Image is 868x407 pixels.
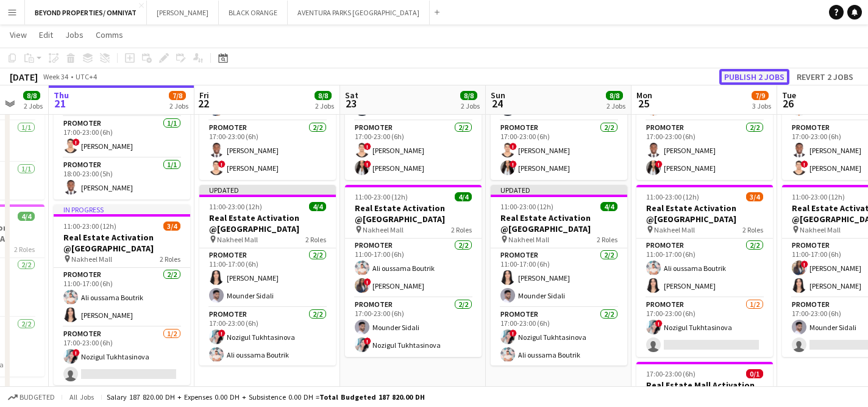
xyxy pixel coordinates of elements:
[147,1,219,24] button: [PERSON_NAME]
[792,192,845,201] span: 11:00-23:00 (12h)
[76,72,97,81] div: UTC+4
[160,254,180,264] span: 2 Roles
[655,160,663,168] span: !
[25,1,147,24] button: BEYOND PROPERTIES/ OMNIYAT
[746,192,763,201] span: 3/4
[63,222,116,231] span: 11:00-23:00 (12h)
[217,235,258,244] span: Nakheel Mall
[792,69,858,85] button: Revert 2 jobs
[197,96,209,110] span: 22
[460,91,477,100] span: 8/8
[60,27,88,43] a: Jobs
[510,160,517,168] span: !
[491,308,627,367] app-card-role: Promoter2/217:00-23:00 (6h)!Nozigul TukhtasinovaAli oussama Boutrik
[719,69,789,85] button: Publish 2 jobs
[752,101,771,110] div: 3 Jobs
[54,204,190,214] div: In progress
[345,239,482,298] app-card-role: Promoter2/211:00-17:00 (6h)Ali oussama Boutrik![PERSON_NAME]
[54,204,190,385] app-job-card: In progress11:00-23:00 (12h)3/4Real Estate Activation @[GEOGRAPHIC_DATA] Nakheel Mall2 RolesPromo...
[364,143,371,150] span: !
[355,192,408,201] span: 11:00-23:00 (12h)
[782,90,796,101] span: Tue
[636,90,652,101] span: Mon
[364,278,371,286] span: !
[52,96,69,110] span: 21
[54,158,190,200] app-card-role: Promoter1/118:00-23:00 (5h)[PERSON_NAME]
[73,139,80,146] span: !
[646,369,695,378] span: 17:00-23:00 (6h)
[54,327,190,386] app-card-role: Promoter1/217:00-23:00 (6h)!Nozigul Tukhtasinova
[636,380,773,391] h3: Real Estate Mall Activation
[18,212,35,221] span: 4/4
[364,337,371,345] span: !
[491,185,627,195] div: Updated
[219,1,288,24] button: BLACK ORANGE
[54,268,190,327] app-card-role: Promoter2/211:00-17:00 (6h)Ali oussama Boutrik[PERSON_NAME]
[597,235,617,244] span: 2 Roles
[606,91,623,100] span: 8/8
[491,212,627,234] h3: Real Estate Activation @[GEOGRAPHIC_DATA]
[315,91,332,100] span: 8/8
[73,349,80,356] span: !
[636,239,773,298] app-card-role: Promoter2/211:00-17:00 (6h)Ali oussama Boutrik[PERSON_NAME]
[10,71,38,83] div: [DATE]
[636,298,773,357] app-card-role: Promoter1/217:00-23:00 (6h)!Nozigul Tukhtasinova
[801,160,808,168] span: !
[54,232,190,254] h3: Real Estate Activation @[GEOGRAPHIC_DATA]
[10,29,27,40] span: View
[607,101,625,110] div: 2 Jobs
[65,29,84,40] span: Jobs
[218,330,226,337] span: !
[169,91,186,100] span: 7/8
[345,185,482,357] app-job-card: 11:00-23:00 (12h)4/4Real Estate Activation @[GEOGRAPHIC_DATA] Nakheel Mall2 RolesPromoter2/211:00...
[510,143,517,150] span: !
[800,225,841,234] span: Nakheel Mall
[199,90,209,101] span: Fri
[600,202,617,211] span: 4/4
[363,225,404,234] span: Nakheel Mall
[199,185,336,366] app-job-card: Updated11:00-23:00 (12h)4/4Real Estate Activation @[GEOGRAPHIC_DATA] Nakheel Mall2 RolesPromoter2...
[107,392,425,402] div: Salary 187 820.00 DH + Expenses 0.00 DH + Subsistence 0.00 DH =
[96,29,123,40] span: Comms
[71,254,112,264] span: Nakheel Mall
[23,91,40,100] span: 8/8
[345,298,482,357] app-card-role: Promoter2/217:00-23:00 (6h)Mounder Sidali!Nozigul Tukhtasinova
[780,96,796,110] span: 26
[199,121,336,180] app-card-role: Promoter2/217:00-23:00 (6h)[PERSON_NAME]![PERSON_NAME]
[801,261,808,268] span: !
[491,90,505,101] span: Sun
[636,185,773,357] app-job-card: 11:00-23:00 (12h)3/4Real Estate Activation @[GEOGRAPHIC_DATA] Nakheel Mall2 RolesPromoter2/211:00...
[34,27,58,43] a: Edit
[169,101,188,110] div: 2 Jobs
[635,96,652,110] span: 25
[199,212,336,234] h3: Real Estate Activation @[GEOGRAPHIC_DATA]
[345,203,482,225] h3: Real Estate Activation @[GEOGRAPHIC_DATA]
[199,185,336,195] div: Updated
[315,101,334,110] div: 2 Jobs
[752,91,769,100] span: 7/9
[491,121,627,180] app-card-role: Promoter2/217:00-23:00 (6h)![PERSON_NAME]![PERSON_NAME]
[218,160,226,168] span: !
[199,308,336,367] app-card-role: Promoter2/217:00-23:00 (6h)!Nozigul TukhtasinovaAli oussama Boutrik
[491,248,627,308] app-card-role: Promoter2/211:00-17:00 (6h)[PERSON_NAME]Mounder Sidali
[646,192,699,201] span: 11:00-23:00 (12h)
[636,203,773,225] h3: Real Estate Activation @[GEOGRAPHIC_DATA]
[746,369,763,378] span: 0/1
[364,160,371,168] span: !
[345,90,358,101] span: Sat
[20,393,55,402] span: Budgeted
[39,29,53,40] span: Edit
[500,202,553,211] span: 11:00-23:00 (12h)
[491,185,627,366] div: Updated11:00-23:00 (12h)4/4Real Estate Activation @[GEOGRAPHIC_DATA] Nakheel Mall2 RolesPromoter2...
[6,391,57,404] button: Budgeted
[319,392,425,402] span: Total Budgeted 187 820.00 DH
[636,121,773,180] app-card-role: Promoter2/217:00-23:00 (6h)[PERSON_NAME]![PERSON_NAME]
[209,202,262,211] span: 11:00-23:00 (12h)
[67,392,96,402] span: All jobs
[508,235,549,244] span: Nakheel Mall
[288,1,430,24] button: AVENTURA PARKS [GEOGRAPHIC_DATA]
